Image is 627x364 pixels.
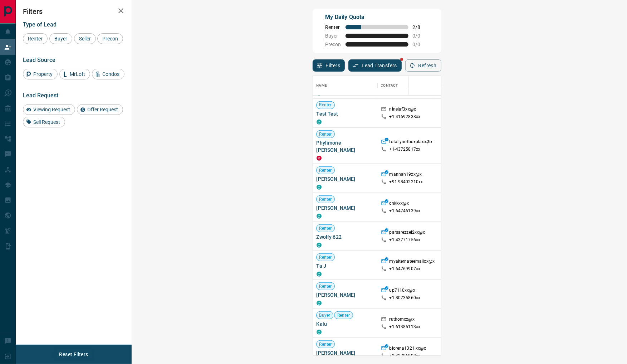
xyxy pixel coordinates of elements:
[31,119,63,125] span: Sell Request
[313,59,345,72] button: Filters
[381,76,398,96] div: Contact
[23,92,58,99] span: Lead Request
[23,7,124,16] h2: Filters
[317,330,322,335] div: condos.ca
[23,57,55,63] span: Lead Source
[390,208,421,214] p: +1- 64746139xx
[390,146,421,152] p: +1- 43725817xx
[317,262,374,270] span: Ta J
[317,110,374,117] span: Test Test
[390,324,421,330] p: +1- 61385113xx
[317,120,322,125] div: condos.ca
[325,33,341,39] span: Buyer
[390,266,421,272] p: +1- 64769907xx
[405,59,441,72] button: Refresh
[100,36,121,42] span: Precon
[74,33,96,44] div: Seller
[390,139,433,146] p: totallynotboxplaxx@x
[52,36,70,42] span: Buyer
[25,36,45,42] span: Renter
[377,76,435,96] div: Contact
[313,76,377,96] div: Name
[317,233,374,241] span: Zwolfy 622
[325,24,341,30] span: Renter
[77,36,93,42] span: Seller
[413,33,428,39] span: 0 / 0
[390,179,423,185] p: +91- 98402210xx
[317,175,374,183] span: [PERSON_NAME]
[390,114,421,120] p: +1- 41692838xx
[317,204,374,212] span: [PERSON_NAME]
[49,33,72,44] div: Buyer
[390,229,425,237] p: parsarezzei2xx@x
[317,283,335,290] span: Renter
[85,107,121,112] span: Offer Request
[334,312,353,319] span: Renter
[325,42,341,47] span: Precon
[97,33,123,44] div: Precon
[390,106,416,114] p: ninejaf3xx@x
[67,71,88,77] span: MrLoft
[317,243,322,248] div: condos.ca
[317,272,322,277] div: condos.ca
[317,139,374,154] span: Phylimone [PERSON_NAME]
[23,69,58,79] div: Property
[23,104,75,115] div: Viewing Request
[31,71,55,77] span: Property
[390,295,421,301] p: +1- 80735860xx
[317,254,335,261] span: Renter
[317,320,374,327] span: Kalu
[317,341,335,348] span: Renter
[390,287,415,295] p: up7110xx@x
[23,33,48,44] div: Renter
[413,24,428,30] span: 2 / 8
[325,13,428,21] p: My Daily Quota
[31,107,73,112] span: Viewing Request
[23,21,57,28] span: Type of Lead
[77,104,123,115] div: Offer Request
[413,42,428,47] span: 0 / 0
[390,200,409,208] p: cnkkxx@x
[317,301,322,306] div: condos.ca
[317,196,335,203] span: Renter
[23,117,65,127] div: Sell Request
[317,291,374,299] span: [PERSON_NAME]
[348,59,402,72] button: Lead Transfers
[317,131,335,137] span: Renter
[390,171,422,179] p: mannah19xx@x
[317,156,322,161] div: property.ca
[390,316,415,324] p: ruthomxx@x
[390,258,435,266] p: myalternateemailxx@x
[390,345,426,353] p: blorena1321.xx@x
[390,237,421,243] p: +1- 43771756xx
[100,71,122,77] span: Condos
[317,76,327,96] div: Name
[390,353,421,359] p: +1- 43786808xx
[317,349,374,356] span: [PERSON_NAME]
[54,348,93,360] button: Reset Filters
[92,69,124,79] div: Condos
[317,102,335,108] span: Renter
[317,214,322,219] div: condos.ca
[59,69,90,79] div: MrLoft
[317,185,322,190] div: condos.ca
[317,168,335,174] span: Renter
[317,312,333,319] span: Buyer
[317,225,335,232] span: Renter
